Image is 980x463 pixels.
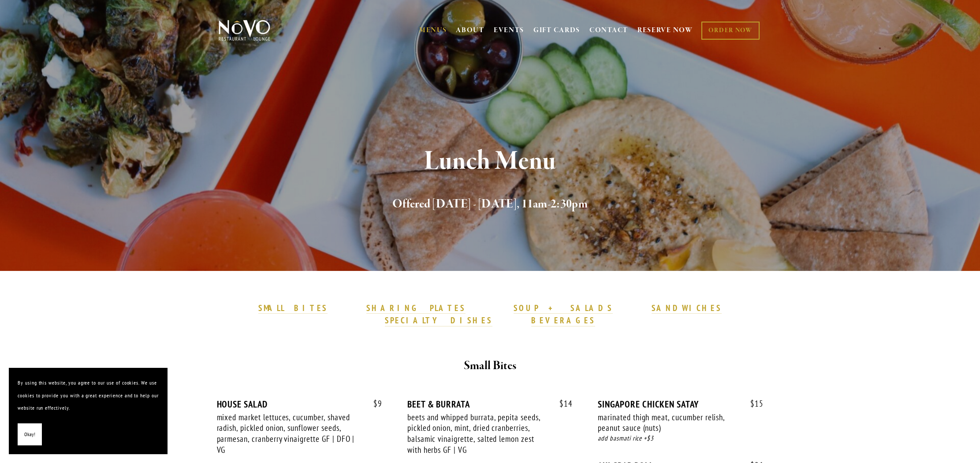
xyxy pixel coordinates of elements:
div: SINGAPORE CHICKEN SATAY [598,399,763,410]
strong: SHARING PLATES [366,303,465,313]
span: 9 [365,399,382,409]
h2: Offered [DATE] - [DATE], 11am-2:30pm [233,195,747,214]
section: Cookie banner [9,368,168,454]
a: GIFT CARDS [533,22,580,39]
a: CONTACT [589,22,628,39]
div: beets and whipped burrata, pepita seeds, pickled onion, mint, dried cranberries, balsamic vinaigr... [407,412,548,456]
img: Novo Restaurant &amp; Lounge [217,19,272,41]
strong: SPECIALTY DISHES [385,315,492,326]
strong: SANDWICHES [652,303,722,313]
div: BEET & BURRATA [407,399,573,410]
strong: SMALL BITES [258,303,328,313]
span: $ [559,398,564,409]
span: 15 [742,399,764,409]
button: Okay! [18,423,42,446]
span: $ [373,398,378,409]
a: EVENTS [494,26,524,35]
div: add basmati rice +$3 [598,433,763,444]
a: ABOUT [456,26,484,35]
div: HOUSE SALAD [217,399,382,410]
a: MENUS [419,26,447,35]
div: marinated thigh meat, cucumber relish, peanut sauce (nuts) [598,412,738,433]
a: RESERVE NOW [637,22,693,39]
span: 14 [551,399,573,409]
p: By using this website, you agree to our use of cookies. We use cookies to provide you with a grea... [18,377,159,415]
strong: Small Bites [464,358,516,374]
span: $ [750,398,755,409]
a: ORDER NOW [701,22,759,40]
a: SPECIALTY DISHES [385,315,492,326]
a: SHARING PLATES [366,303,465,314]
a: SOUP + SALADS [514,303,612,314]
a: SANDWICHES [652,303,722,314]
strong: BEVERAGES [531,315,596,326]
a: SMALL BITES [258,303,328,314]
span: Okay! [24,428,35,441]
strong: SOUP + SALADS [514,303,612,313]
h1: Lunch Menu [233,147,747,176]
div: mixed market lettuces, cucumber, shaved radish, pickled onion, sunflower seeds, parmesan, cranber... [217,412,357,456]
a: BEVERAGES [531,315,596,326]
